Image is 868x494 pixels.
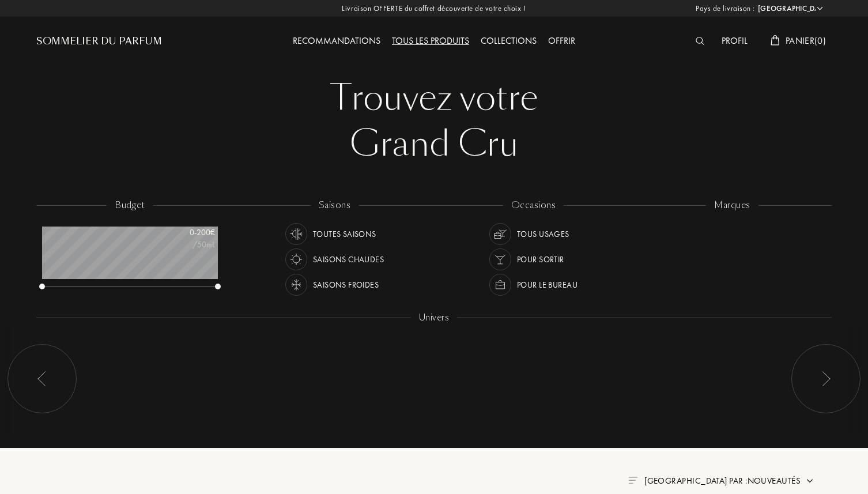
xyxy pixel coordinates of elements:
img: arrow.png [805,476,814,485]
div: Tous usages [517,223,569,245]
div: Saisons chaudes [313,248,384,270]
div: /50mL [157,239,215,251]
div: Profil [716,34,753,49]
img: usage_season_cold_white.svg [288,277,304,293]
img: arr_left.svg [821,371,831,386]
div: Univers [411,311,457,325]
div: Collections [475,34,542,49]
img: usage_occasion_party_white.svg [492,251,508,267]
div: Saisons froides [313,274,379,296]
div: budget [107,199,153,212]
div: 0 - 200 € [157,227,215,239]
span: Pays de livraison : [696,3,755,14]
div: Pour sortir [517,248,564,270]
img: usage_occasion_all_white.svg [492,226,508,242]
div: Offrir [542,34,581,49]
a: Offrir [542,35,581,47]
img: usage_occasion_work_white.svg [492,277,508,293]
div: Trouvez votre [45,75,823,121]
span: Panier ( 0 ) [786,35,826,47]
a: Tous les produits [386,35,475,47]
span: [GEOGRAPHIC_DATA] par : Nouveautés [644,475,801,487]
img: filter_by.png [628,477,637,484]
img: search_icn_white.svg [696,37,704,45]
a: Collections [475,35,542,47]
div: marques [706,199,758,212]
a: Sommelier du Parfum [36,35,162,48]
div: saisons [311,199,358,212]
img: usage_season_hot_white.svg [288,251,304,267]
div: occasions [503,199,564,212]
a: Recommandations [287,35,386,47]
img: arr_left.svg [37,371,47,386]
div: Toutes saisons [313,223,376,245]
div: Pour le bureau [517,274,578,296]
div: Recommandations [287,34,386,49]
img: cart_white.svg [771,35,780,46]
a: Profil [716,35,753,47]
img: usage_season_average_white.svg [288,226,304,242]
div: Grand Cru [45,121,823,167]
div: Tous les produits [386,34,475,49]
